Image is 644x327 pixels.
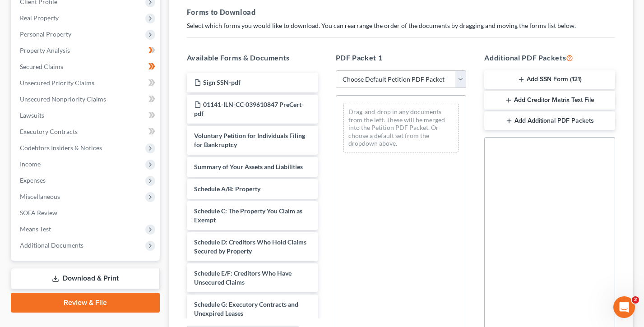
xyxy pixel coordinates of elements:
span: Miscellaneous [20,193,60,200]
h5: PDF Packet 1 [336,52,467,63]
span: Means Test [20,225,51,233]
span: Schedule D: Creditors Who Hold Claims Secured by Property [194,238,306,255]
a: Review & File [11,293,160,313]
span: Sign SSN-pdf [203,78,241,86]
iframe: Intercom live chat [613,296,635,318]
a: SOFA Review [13,205,160,221]
span: Executory Contracts [20,128,78,135]
span: Schedule G: Executory Contracts and Unexpired Leases [194,300,298,317]
a: Secured Claims [13,59,160,75]
span: Lawsuits [20,111,44,119]
span: Schedule E/F: Creditors Who Have Unsecured Claims [194,269,292,286]
button: Add Additional PDF Packets [484,111,615,130]
p: Select which forms you would like to download. You can rearrange the order of the documents by dr... [187,21,615,30]
span: Codebtors Insiders & Notices [20,144,102,152]
a: Executory Contracts [13,124,160,140]
div: Drag-and-drop in any documents from the left. These will be merged into the Petition PDF Packet. ... [343,103,459,152]
a: Property Analysis [13,42,160,59]
span: 2 [632,296,639,304]
span: 01141-ILN-CC-039610847 PreCert-pdf [194,101,304,117]
button: Add SSN Form (121) [484,70,615,89]
span: Additional Documents [20,241,83,249]
span: Real Property [20,14,59,22]
span: Property Analysis [20,46,70,54]
a: Unsecured Priority Claims [13,75,160,91]
span: Summary of Your Assets and Liabilities [194,163,303,170]
span: Schedule C: The Property You Claim as Exempt [194,207,302,224]
span: Schedule A/B: Property [194,185,260,193]
span: Expenses [20,176,46,184]
h5: Forms to Download [187,7,615,18]
a: Unsecured Nonpriority Claims [13,91,160,107]
span: Unsecured Priority Claims [20,79,94,87]
button: Add Creditor Matrix Text File [484,91,615,110]
span: Voluntary Petition for Individuals Filing for Bankruptcy [194,132,305,148]
a: Download & Print [11,268,160,289]
span: SOFA Review [20,209,57,216]
span: Unsecured Nonpriority Claims [20,95,106,103]
h5: Available Forms & Documents [187,52,318,63]
span: Secured Claims [20,63,63,70]
span: Income [20,160,41,168]
span: Personal Property [20,30,71,38]
a: Lawsuits [13,107,160,124]
h5: Additional PDF Packets [484,52,615,63]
